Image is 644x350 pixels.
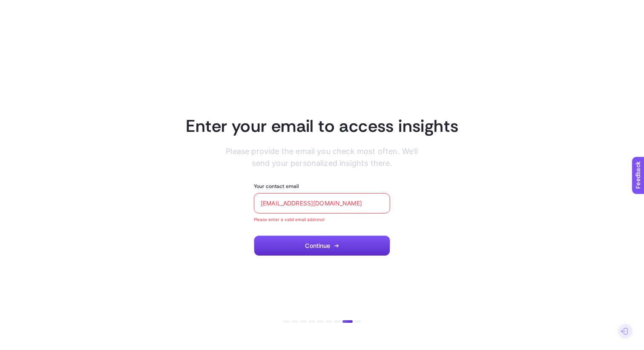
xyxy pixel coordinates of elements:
[5,3,32,9] span: Feedback
[261,200,383,207] input: name@company.com
[254,183,299,190] label: Your contact email
[254,236,390,256] button: Continue
[186,115,459,137] h1: Enter your email to access insights
[305,242,330,249] span: Continue
[226,145,418,169] p: Please provide the email you check most often. We’ll send your personalized insights there.
[254,217,390,222] span: Please enter a valid email address!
